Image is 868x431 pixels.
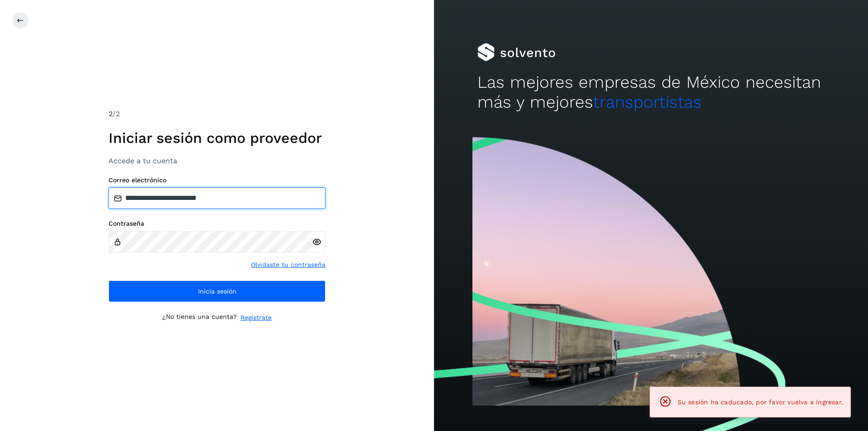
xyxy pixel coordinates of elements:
[477,72,825,113] h2: Las mejores empresas de México necesitan más y mejores
[593,92,702,112] span: transportistas
[108,156,325,165] h3: Accede a tu cuenta
[108,129,325,147] h1: Iniciar sesión como proveedor
[108,109,113,118] span: 2
[108,220,325,227] label: Contraseña
[198,288,236,294] span: Inicia sesión
[108,280,325,302] button: Inicia sesión
[678,398,843,406] span: Su sesión ha caducado, por favor vuelva a ingresar.
[162,313,237,322] p: ¿No tienes una cuenta?
[241,313,272,322] a: Regístrate
[108,109,325,119] div: /2
[108,176,325,184] label: Correo electrónico
[251,260,325,270] a: Olvidaste tu contraseña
